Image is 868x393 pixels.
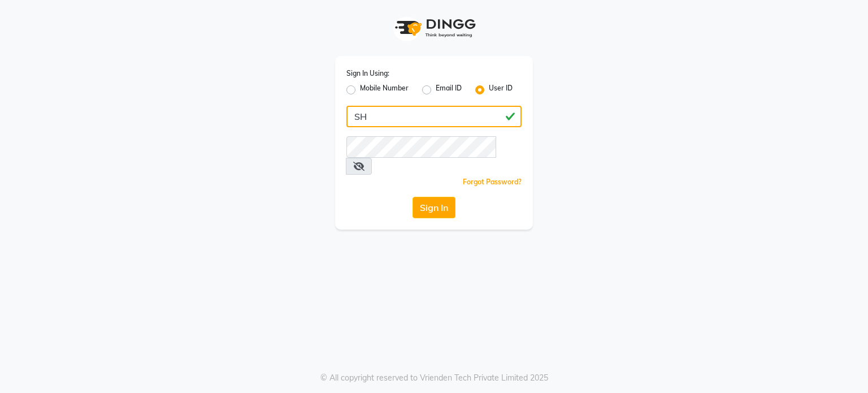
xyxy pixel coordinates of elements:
[360,83,409,97] label: Mobile Number
[346,136,496,158] input: Username
[346,68,389,79] label: Sign In Using:
[389,11,479,45] img: logo1.svg
[489,83,513,97] label: User ID
[346,106,522,127] input: Username
[413,197,455,218] button: Sign In
[463,178,522,186] a: Forgot Password?
[436,83,462,97] label: Email ID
